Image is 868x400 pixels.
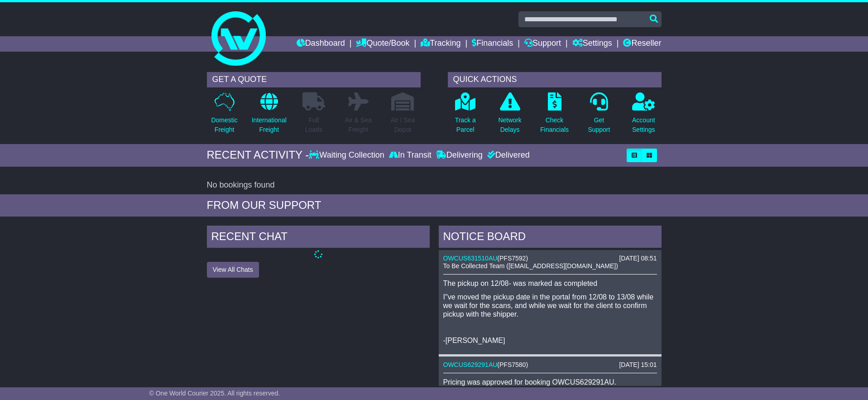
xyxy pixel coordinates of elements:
p: Air & Sea Freight [345,116,372,135]
p: Get Support [588,116,610,135]
div: FROM OUR SUPPORT [207,199,662,212]
p: Full Loads [302,116,325,135]
span: To Be Collected Team ([EMAIL_ADDRESS][DOMAIN_NAME]) [443,262,618,270]
p: Air / Sea Depot [391,116,415,135]
div: In Transit [387,150,434,160]
span: PFS7592 [499,255,526,262]
a: NetworkDelays [498,92,522,140]
div: GET A QUOTE [207,72,421,87]
div: NOTICE BOARD [439,226,662,250]
div: RECENT CHAT [207,226,430,250]
a: Dashboard [297,36,345,52]
a: CheckFinancials [540,92,569,140]
span: PFS7580 [499,361,526,368]
div: [DATE] 15:01 [619,361,657,369]
div: No bookings found [207,180,662,190]
a: Tracking [421,36,460,52]
div: [DATE] 08:51 [619,255,657,262]
div: ( ) [443,255,657,262]
a: InternationalFreight [251,92,287,140]
p: Track a Parcel [455,116,476,135]
a: GetSupport [587,92,610,140]
p: I"ve moved the pickup date in the portal from 12/08 to 13/08 while we wait for the scans, and whi... [443,293,657,319]
p: Pricing was approved for booking OWCUS629291AU. [443,378,657,386]
p: Check Financials [540,116,569,135]
p: International Freight [252,116,287,135]
p: Domestic Freight [211,116,237,135]
a: Support [524,36,561,52]
p: The pickup on 12/08- was marked as completed [443,279,657,288]
button: View All Chats [207,262,259,278]
a: Financials [472,36,513,52]
a: AccountSettings [632,92,656,140]
div: RECENT ACTIVITY - [207,149,309,162]
p: Account Settings [632,116,655,135]
div: Delivered [485,150,530,160]
a: Reseller [623,36,661,52]
div: QUICK ACTIONS [448,72,662,87]
p: Network Delays [498,116,521,135]
p: -[PERSON_NAME] [443,336,657,345]
div: ( ) [443,361,657,369]
div: Waiting Collection [309,150,386,160]
a: OWCUS631510AU [443,255,498,262]
a: OWCUS629291AU [443,361,498,368]
a: Track aParcel [455,92,476,140]
a: DomesticFreight [211,92,238,140]
a: Settings [572,36,612,52]
span: © One World Courier 2025. All rights reserved. [149,390,280,397]
div: Delivering [434,150,485,160]
a: Quote/Book [356,36,409,52]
